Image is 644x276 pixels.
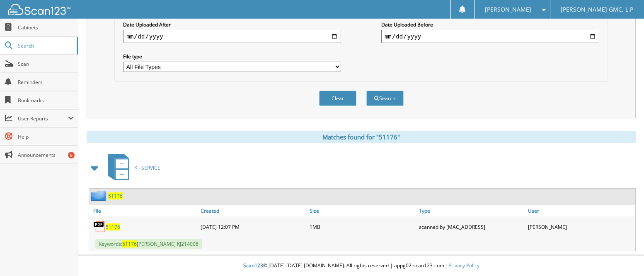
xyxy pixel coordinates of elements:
span: Scan123 [243,262,263,269]
a: Privacy Policy [448,262,479,269]
a: K - SERVICE [103,151,160,184]
a: 51176 [108,192,123,199]
input: start [123,30,341,43]
a: Created [199,205,308,216]
a: Type [417,205,526,216]
div: 6 [68,152,75,158]
div: Matches found for "51176" [87,131,636,143]
a: File [89,205,199,216]
div: [DATE] 12:07 PM [199,218,308,235]
input: end [381,30,599,43]
div: © [DATE]-[DATE] [DOMAIN_NAME]. All rights reserved | appg02-scan123-com | [78,256,644,276]
div: scanned by [MAC_ADDRESS] [417,218,526,235]
button: Clear [319,91,356,106]
a: Size [307,205,417,216]
span: Help [18,133,74,140]
span: Announcements [18,151,74,158]
span: Search [18,42,73,49]
img: PDF.png [93,221,106,233]
span: Cabinets [18,24,74,31]
div: [PERSON_NAME] [526,218,635,235]
span: Bookmarks [18,97,74,104]
label: Date Uploaded After [123,21,341,28]
span: K - SERVICE [134,164,160,171]
a: User [526,205,635,216]
label: File type [123,53,341,60]
span: Keywords: [PERSON_NAME] KJ214008 [95,239,202,249]
img: scan123-logo-white.svg [8,4,70,15]
div: 1MB [307,218,417,235]
span: [PERSON_NAME] GMC, L.P [561,7,633,12]
span: User Reports [18,115,68,122]
button: Search [366,91,404,106]
span: 51176 [122,240,137,247]
img: folder2.png [91,191,108,201]
span: Reminders [18,79,74,86]
span: [PERSON_NAME] [485,7,531,12]
span: Scan [18,60,74,67]
a: 51176 [106,223,120,230]
label: Date Uploaded Before [381,21,599,28]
